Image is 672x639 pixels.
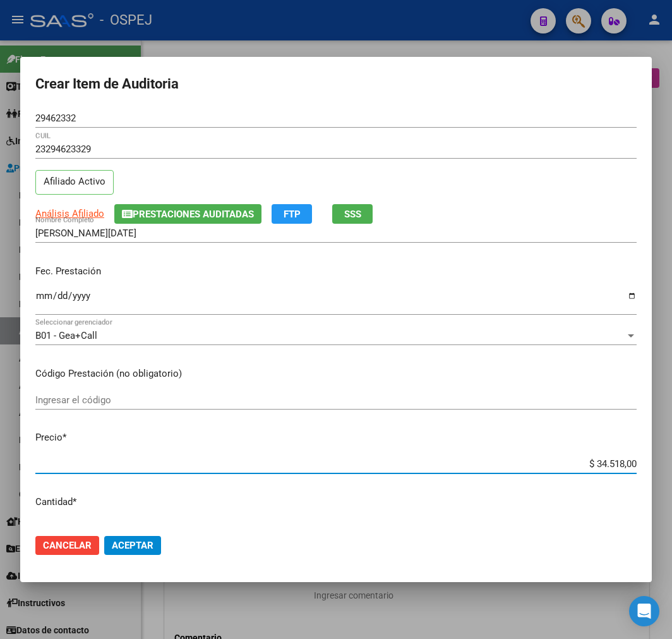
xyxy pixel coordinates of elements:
div: Open Intercom Messenger [629,596,659,626]
button: SSS [332,204,373,224]
p: Fec. Prestación [35,264,637,279]
button: Aceptar [104,536,161,555]
span: Cancelar [43,540,92,551]
span: Aceptar [112,540,153,551]
p: Código Prestación (no obligatorio) [35,367,637,381]
p: Cantidad [35,495,637,509]
button: Cancelar [35,536,99,555]
span: SSS [344,209,361,220]
span: B01 - Gea+Call [35,330,97,341]
h2: Crear Item de Auditoria [35,72,637,96]
button: FTP [272,204,312,224]
button: Prestaciones Auditadas [114,204,261,224]
p: Afiliado Activo [35,170,114,195]
span: Análisis Afiliado [35,208,104,219]
span: Prestaciones Auditadas [133,209,254,220]
span: FTP [284,209,301,220]
p: Precio [35,430,637,445]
